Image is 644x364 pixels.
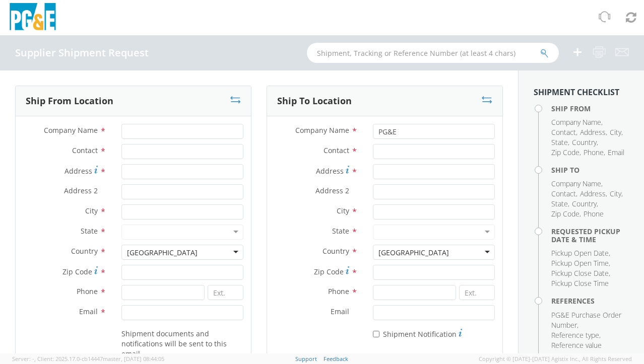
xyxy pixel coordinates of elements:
[77,286,98,296] span: Phone
[81,226,98,236] span: State
[551,117,603,127] li: ,
[551,258,610,268] li: ,
[62,267,92,276] span: Zip Code
[572,199,597,208] span: Country
[551,179,603,189] li: ,
[44,125,98,135] span: Company Name
[551,179,601,188] span: Company Name
[551,330,601,340] li: ,
[64,186,98,195] span: Address 2
[551,297,629,305] h4: References
[551,148,581,158] li: ,
[584,209,604,219] span: Phone
[324,355,348,362] a: Feedback
[551,310,621,330] span: PG&E Purchase Order Number
[315,186,349,195] span: Address 2
[610,127,621,137] span: City
[8,3,58,33] img: pge-logo-06675f144f4cfa6a6814.png
[551,209,579,219] span: Zip Code
[65,166,92,176] span: Address
[127,248,198,258] div: [GEOGRAPHIC_DATA]
[551,117,601,127] span: Company Name
[12,355,36,362] span: Server: -
[34,355,36,362] span: ,
[608,148,624,157] span: Email
[551,189,577,199] li: ,
[572,137,597,147] span: Country
[551,258,609,268] span: Pickup Open Time
[331,307,349,316] span: Email
[551,137,569,148] li: ,
[551,268,610,278] li: ,
[584,148,605,158] li: ,
[328,286,349,296] span: Phone
[551,127,577,137] li: ,
[373,327,462,339] label: Shipment Notification
[551,330,599,340] span: Reference type
[277,96,352,106] h3: Ship To Location
[551,228,629,243] h4: Requested Pickup Date & Time
[534,87,619,98] strong: Shipment Checklist
[459,285,495,300] input: Ext.
[584,148,604,157] span: Phone
[378,248,449,258] div: [GEOGRAPHIC_DATA]
[551,127,576,137] span: Contact
[37,355,164,362] span: Client: 2025.17.0-cb14447
[103,355,164,362] span: master, [DATE] 08:44:05
[580,127,606,137] span: Address
[551,340,602,350] span: Reference value
[572,199,598,209] li: ,
[580,127,607,137] li: ,
[479,355,632,363] span: Copyright © [DATE]-[DATE] Agistix Inc., All Rights Reserved
[551,248,610,258] li: ,
[72,145,98,155] span: Contact
[551,148,579,157] span: Zip Code
[324,145,349,155] span: Contact
[551,268,609,278] span: Pickup Close Date
[373,331,379,337] input: Shipment Notification
[337,206,349,215] span: City
[610,127,623,137] li: ,
[580,189,607,199] li: ,
[85,206,98,215] span: City
[15,47,149,58] h4: Supplier Shipment Request
[551,137,568,147] span: State
[551,310,626,330] li: ,
[79,307,98,316] span: Email
[551,105,629,112] h4: Ship From
[295,125,349,135] span: Company Name
[551,209,581,219] li: ,
[121,327,243,359] label: Shipment documents and notifications will be sent to this email
[580,189,606,198] span: Address
[71,246,98,256] span: Country
[551,189,576,198] span: Contact
[551,199,569,209] li: ,
[323,246,349,256] span: Country
[26,96,113,106] h3: Ship From Location
[610,189,623,199] li: ,
[572,137,598,148] li: ,
[307,43,559,63] input: Shipment, Tracking or Reference Number (at least 4 chars)
[208,285,243,300] input: Ext.
[295,355,317,362] a: Support
[551,166,629,174] h4: Ship To
[551,199,568,208] span: State
[332,226,349,236] span: State
[316,166,344,176] span: Address
[314,267,344,276] span: Zip Code
[610,189,621,198] span: City
[551,278,609,288] span: Pickup Close Time
[551,248,609,258] span: Pickup Open Date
